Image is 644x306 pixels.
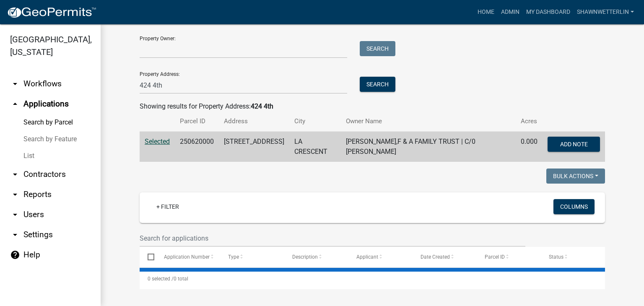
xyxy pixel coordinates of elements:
[10,250,20,260] i: help
[175,112,219,131] th: Parcel ID
[10,99,20,109] i: arrow_drop_up
[474,4,498,20] a: Home
[560,141,587,148] span: Add Note
[228,254,239,260] span: Type
[10,230,20,240] i: arrow_drop_down
[356,254,378,260] span: Applicant
[148,276,174,282] span: 0 selected /
[360,77,395,92] button: Search
[485,254,505,260] span: Parcel ID
[145,137,170,145] a: Selected
[523,4,574,20] a: My Dashboard
[413,247,477,267] datatable-header-cell: Date Created
[219,132,289,162] td: [STREET_ADDRESS]
[150,199,186,214] a: + Filter
[10,169,20,179] i: arrow_drop_down
[10,210,20,220] i: arrow_drop_down
[516,132,543,162] td: 0.000
[284,247,348,267] datatable-header-cell: Description
[140,247,156,267] datatable-header-cell: Select
[341,112,516,131] th: Owner Name
[421,254,450,260] span: Date Created
[140,268,605,289] div: 0 total
[251,102,273,110] strong: 424 4th
[10,79,20,89] i: arrow_drop_down
[10,189,20,200] i: arrow_drop_down
[549,254,563,260] span: Status
[292,254,318,260] span: Description
[156,247,220,267] datatable-header-cell: Application Number
[220,247,284,267] datatable-header-cell: Type
[498,4,523,20] a: Admin
[546,169,605,184] button: Bulk Actions
[553,199,595,214] button: Columns
[348,247,413,267] datatable-header-cell: Applicant
[219,112,289,131] th: Address
[548,137,600,152] button: Add Note
[289,132,341,162] td: LA CRESCENT
[516,112,543,131] th: Acres
[341,132,516,162] td: [PERSON_NAME],F & A FAMILY TRUST | C/0 [PERSON_NAME]
[175,132,219,162] td: 250620000
[289,112,341,131] th: City
[541,247,605,267] datatable-header-cell: Status
[477,247,541,267] datatable-header-cell: Parcel ID
[140,101,605,112] div: Showing results for Property Address:
[164,254,210,260] span: Application Number
[140,230,525,247] input: Search for applications
[360,41,395,56] button: Search
[574,4,637,20] a: ShawnWetterlin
